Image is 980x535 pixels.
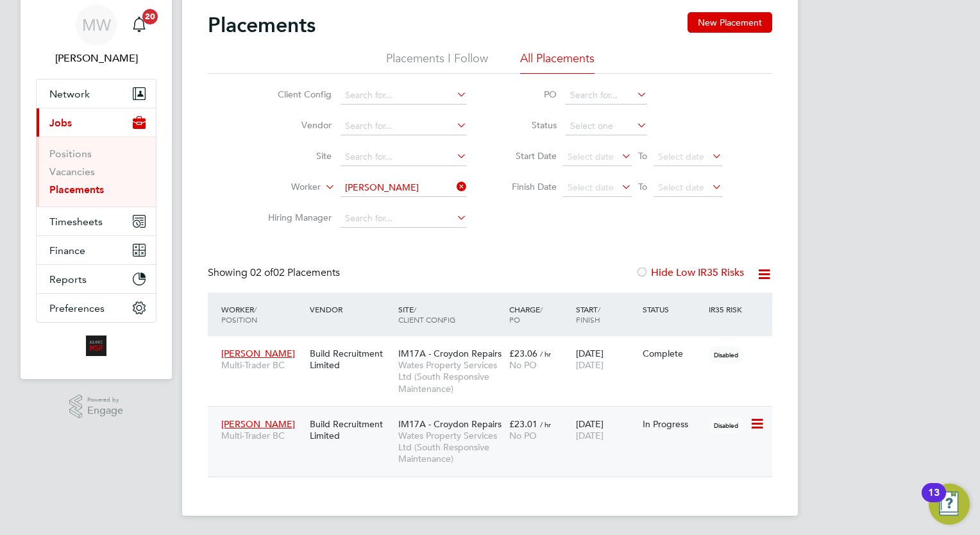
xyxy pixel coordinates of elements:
input: Search for... [566,87,647,105]
div: Build Recruitment Limited [307,341,395,377]
span: Select date [658,151,704,162]
span: Multi-Trader BC [221,430,303,441]
span: Jobs [49,117,72,129]
label: Site [258,150,332,162]
a: Vacancies [49,166,95,178]
span: To [634,148,651,164]
span: / PO [509,304,543,325]
span: / hr [540,420,551,429]
h2: Placements [208,12,316,38]
div: Status [639,298,706,321]
div: Showing [208,266,342,280]
div: Charge [506,298,573,331]
a: [PERSON_NAME]Multi-Trader BCBuild Recruitment LimitedIM17A - Croydon RepairsWates Property Servic... [218,411,772,422]
div: Worker [218,298,307,331]
span: Wates Property Services Ltd (South Responsive Maintenance) [398,430,503,465]
label: Hide Low IR35 Risks [636,266,744,279]
div: 13 [928,493,940,509]
span: No PO [509,430,537,441]
span: IM17A - Croydon Repairs [398,348,502,359]
input: Search for... [341,148,467,166]
div: [DATE] [573,341,639,377]
span: 02 of [250,266,273,279]
div: Build Recruitment Limited [307,412,395,448]
input: Search for... [341,210,467,228]
span: To [634,178,651,195]
span: / Client Config [398,304,455,325]
span: £23.06 [509,348,537,359]
span: / Finish [576,304,600,325]
span: Disabled [709,346,743,363]
span: [PERSON_NAME] [221,348,295,359]
div: Site [395,298,506,331]
span: Engage [87,405,123,416]
span: Select date [568,151,614,162]
a: Go to home page [36,335,156,356]
button: Jobs [37,108,156,137]
input: Search for... [341,117,467,135]
span: Timesheets [49,216,103,228]
span: Wates Property Services Ltd (South Responsive Maintenance) [398,359,503,395]
li: All Placements [520,51,595,74]
button: Open Resource Center, 13 new notifications [929,484,970,525]
span: Multi-Trader BC [221,359,303,371]
label: Finish Date [499,181,557,192]
label: Start Date [499,150,557,162]
a: Positions [49,148,92,160]
span: [PERSON_NAME] [221,418,295,430]
span: 02 Placements [250,266,340,279]
a: [PERSON_NAME]Multi-Trader BCBuild Recruitment LimitedIM17A - Croydon RepairsWates Property Servic... [218,341,772,352]
a: Placements [49,183,104,196]
span: No PO [509,359,537,371]
span: Disabled [709,417,743,434]
span: IM17A - Croydon Repairs [398,418,502,430]
div: IR35 Risk [705,298,750,321]
div: [DATE] [573,412,639,448]
span: Megan Westlotorn [36,51,156,66]
label: Vendor [258,119,332,131]
button: Preferences [37,294,156,322]
label: Client Config [258,89,332,100]
button: New Placement [688,12,772,33]
button: Timesheets [37,207,156,235]
li: Placements I Follow [386,51,488,74]
div: Start [573,298,639,331]
span: Powered by [87,395,123,405]
span: [DATE] [576,430,604,441]
a: MW[PERSON_NAME] [36,4,156,66]
span: £23.01 [509,418,537,430]
span: Reports [49,273,87,285]
span: / Position [221,304,257,325]
span: Finance [49,244,85,257]
label: Worker [247,181,321,194]
span: MW [82,17,111,33]
img: alliancemsp-logo-retina.png [86,335,106,356]
span: Network [49,88,90,100]
label: Hiring Manager [258,212,332,223]
a: 20 [126,4,152,46]
div: Jobs [37,137,156,207]
div: Complete [643,348,703,359]
button: Network [37,80,156,108]
label: Status [499,119,557,131]
input: Search for... [341,179,467,197]
span: Preferences [49,302,105,314]
span: 20 [142,9,158,24]
div: Vendor [307,298,395,321]
input: Search for... [341,87,467,105]
button: Finance [37,236,156,264]
input: Select one [566,117,647,135]
span: / hr [540,349,551,359]
span: [DATE] [576,359,604,371]
div: In Progress [643,418,703,430]
label: PO [499,89,557,100]
button: Reports [37,265,156,293]
span: Select date [568,182,614,193]
a: Powered byEngage [69,395,124,419]
span: Select date [658,182,704,193]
